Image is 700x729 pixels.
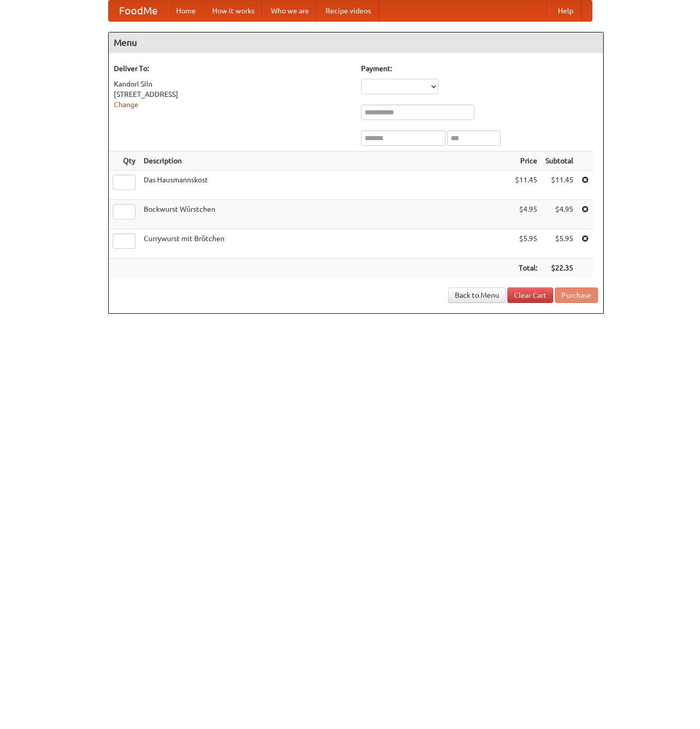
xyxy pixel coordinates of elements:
[541,200,577,229] td: $4.95
[541,229,577,259] td: $5.95
[114,100,139,109] a: Change
[541,171,577,200] td: $11.45
[317,1,379,21] a: Recipe videos
[168,1,204,21] a: Home
[511,200,541,229] td: $4.95
[361,63,598,74] h5: Payment:
[550,1,582,21] a: Help
[140,229,511,259] td: Currywurst mit Brötchen
[507,287,553,303] a: Clear Cart
[109,151,140,171] th: Qty
[511,259,541,278] th: Total:
[114,79,351,89] div: Kandori Siln
[555,287,598,303] button: Purchase
[204,1,263,21] a: How it works
[114,63,351,74] h5: Deliver To:
[140,171,511,200] td: Das Hausmannskost
[140,151,511,171] th: Description
[511,229,541,259] td: $5.95
[109,1,168,21] a: FoodMe
[511,171,541,200] td: $11.45
[541,151,577,171] th: Subtotal
[109,32,603,53] h4: Menu
[541,259,577,278] th: $22.35
[114,89,351,99] div: [STREET_ADDRESS]
[448,287,506,303] a: Back to Menu
[140,200,511,229] td: Bockwurst Würstchen
[511,151,541,171] th: Price
[263,1,317,21] a: Who we are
